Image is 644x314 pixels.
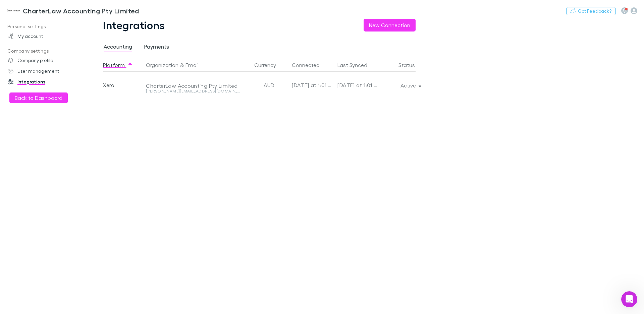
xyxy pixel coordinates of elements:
button: Status [398,58,423,72]
div: & [146,58,246,72]
div: [PERSON_NAME][EMAIL_ADDRESS][DOMAIN_NAME] [146,89,242,93]
span: Accounting [104,43,132,52]
button: Got Feedback? [566,7,616,15]
iframe: Intercom live chat [621,291,637,307]
button: Back to Dashboard [9,92,68,103]
div: Xero [103,72,143,99]
button: Last Synced [337,58,375,72]
button: Platform [103,58,133,72]
p: Personal settings [1,22,91,31]
a: Company profile [1,55,91,66]
div: [DATE] at 1:01 PM [337,72,378,99]
span: Payments [144,43,169,52]
h1: Integrations [103,19,165,32]
a: Integrations [1,76,91,87]
h3: CharterLaw Accounting Pty Limited [23,7,139,15]
p: Company settings [1,47,91,55]
div: [DATE] at 1:01 PM [292,72,332,99]
a: User management [1,66,91,76]
a: My account [1,31,91,42]
img: CharterLaw Accounting Pty Limited's Logo [7,7,20,15]
button: New Connection [364,19,416,32]
a: CharterLaw Accounting Pty Limited [3,3,143,19]
div: CharterLaw Accounting Pty Limited [146,82,242,89]
button: Connected [292,58,328,72]
div: AUD [249,72,289,99]
button: Active [395,81,426,90]
button: Organization [146,58,178,72]
button: Email [185,58,199,72]
button: Currency [254,58,284,72]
